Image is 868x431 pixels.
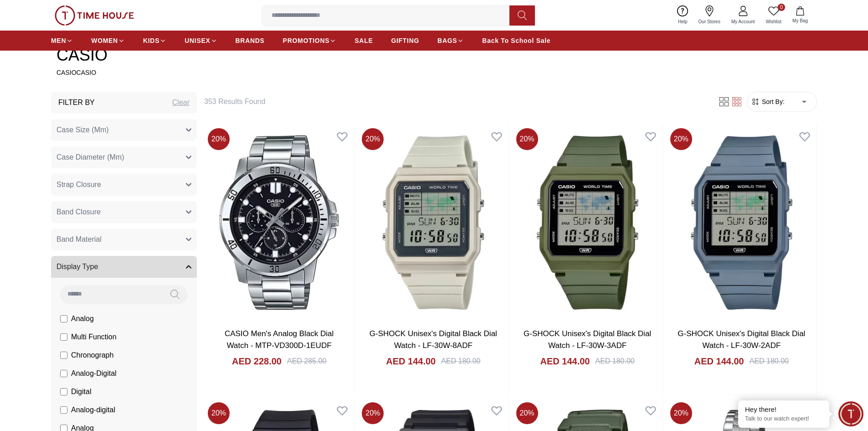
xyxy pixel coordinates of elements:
span: Analog-Digital [71,368,117,379]
span: Back To School Sale [482,36,550,45]
span: My Bag [789,17,812,24]
h4: AED 144.00 [386,355,436,368]
a: SALE [354,32,373,49]
a: BRANDS [236,32,265,49]
a: G-SHOCK Unisex's Digital Black Dial Watch - LF-30W-8ADF [370,329,497,350]
span: KIDS [143,36,159,45]
span: 20 % [670,128,692,150]
img: G-SHOCK Unisex's Digital Black Dial Watch - LF-30W-2ADF [667,125,817,321]
button: Case Diameter (Mm) [51,146,197,168]
div: AED 180.00 [441,356,480,367]
div: AED 180.00 [750,356,789,367]
span: Sort By: [760,97,785,106]
button: Band Material [51,228,197,250]
span: PROMOTIONS [283,36,330,45]
div: AED 180.00 [595,356,634,367]
span: 20 % [362,128,384,150]
input: Analog [60,315,67,322]
a: UNISEX [185,32,217,49]
p: CASIOCASIO [56,68,812,77]
span: 20 % [208,402,230,424]
span: 20 % [362,402,384,424]
span: Band Material [56,234,102,245]
div: AED 285.00 [287,356,326,367]
button: Strap Closure [51,174,197,196]
a: KIDS [143,32,166,49]
img: ... [55,5,134,26]
span: Digital [71,386,91,397]
a: BAGS [437,32,464,49]
button: My Bag [787,5,813,26]
a: Help [673,4,693,27]
span: Wishlist [762,18,785,25]
button: Sort By: [751,97,785,106]
span: GIFTING [391,36,419,45]
span: 20 % [516,402,538,424]
span: Multi Function [71,332,117,343]
span: Band Closure [56,207,101,218]
span: 20 % [208,128,230,150]
a: WOMEN [91,32,125,49]
span: WOMEN [91,36,118,45]
a: 0Wishlist [760,4,787,27]
a: G-SHOCK Unisex's Digital Black Dial Watch - LF-30W-3ADF [524,329,651,350]
input: Analog-digital [60,406,67,414]
span: Strap Closure [56,179,101,190]
a: Back To School Sale [482,32,550,49]
div: Chat Widget [838,401,863,426]
img: G-SHOCK Unisex's Digital Black Dial Watch - LF-30W-3ADF [513,125,663,321]
a: PROMOTIONS [283,32,337,49]
input: Analog-Digital [60,370,67,377]
h4: AED 144.00 [694,355,744,368]
span: Case Size (Mm) [56,125,109,135]
span: 0 [778,4,785,11]
button: Band Closure [51,201,197,223]
h3: Filter By [58,97,95,108]
span: MEN [51,36,66,45]
span: UNISEX [185,36,210,45]
a: CASIO Men's Analog Black Dial Watch - MTP-VD300D-1EUDF [225,329,334,350]
h4: AED 228.00 [232,355,282,368]
p: Talk to our watch expert! [745,415,822,423]
span: Our Stores [695,18,724,25]
a: MEN [51,32,73,49]
a: GIFTING [391,32,419,49]
span: BRANDS [236,36,265,45]
span: Analog-digital [71,405,115,415]
h2: CASIO [56,46,812,64]
span: Display Type [56,261,98,272]
span: 20 % [516,128,538,150]
span: Analog [71,313,94,324]
span: Chronograph [71,350,113,361]
div: Clear [172,97,190,108]
h6: 353 Results Found [204,96,707,107]
button: Display Type [51,256,197,278]
button: Case Size (Mm) [51,119,197,141]
img: G-SHOCK Unisex's Digital Black Dial Watch - LF-30W-8ADF [358,125,508,321]
h4: AED 144.00 [540,355,590,368]
input: Multi Function [60,333,67,341]
input: Chronograph [60,352,67,359]
span: SALE [354,36,373,45]
span: My Account [728,18,759,25]
div: Hey there! [745,405,822,414]
a: Our Stores [693,4,726,27]
span: 20 % [670,402,692,424]
a: G-SHOCK Unisex's Digital Black Dial Watch - LF-30W-2ADF [678,329,805,350]
span: BAGS [437,36,457,45]
span: Help [674,18,691,25]
img: CASIO Men's Analog Black Dial Watch - MTP-VD300D-1EUDF [204,125,354,321]
input: Digital [60,388,67,395]
span: Case Diameter (Mm) [56,152,124,163]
